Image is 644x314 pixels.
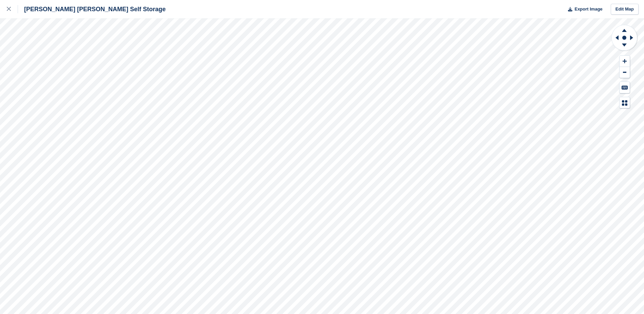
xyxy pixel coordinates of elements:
button: Keyboard Shortcuts [620,82,630,93]
div: [PERSON_NAME] [PERSON_NAME] Self Storage [18,5,166,13]
button: Zoom In [620,56,630,67]
button: Export Image [564,4,603,15]
button: Map Legend [620,97,630,108]
span: Export Image [574,6,602,13]
button: Zoom Out [620,67,630,78]
a: Edit Map [611,4,639,15]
